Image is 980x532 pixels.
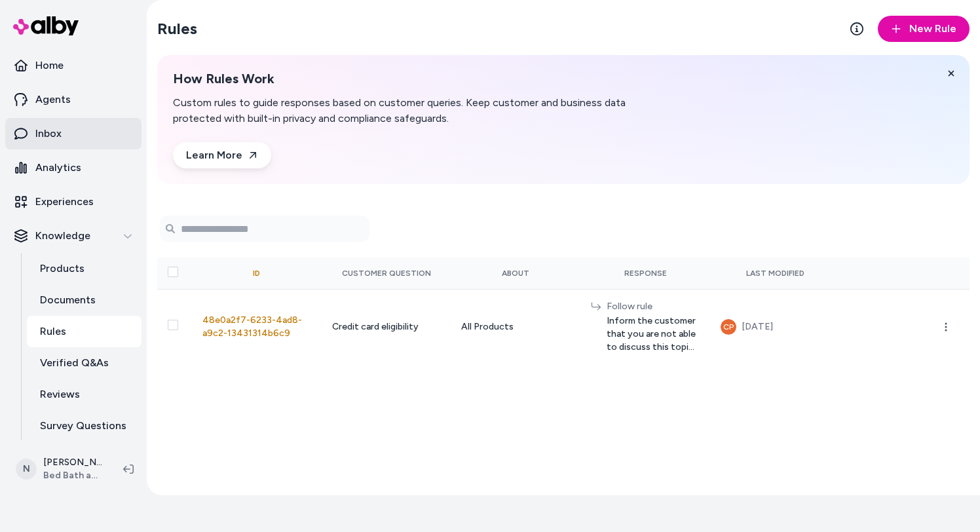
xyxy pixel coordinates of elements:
button: Select all [168,267,178,277]
p: [PERSON_NAME] [43,456,102,469]
p: Experiences [35,194,94,210]
a: Rules [27,316,141,347]
div: All Products [461,320,570,333]
p: Inbox [35,126,62,142]
div: Follow rule [607,300,700,313]
p: Agents [35,92,71,107]
div: Last Modified [721,268,829,278]
span: New Rule [909,21,956,37]
img: alby Logo [13,16,79,35]
div: [DATE] [742,319,773,335]
button: CP [721,319,736,335]
p: Analytics [35,160,81,176]
span: 48e0a2f7-6233-4ad8-a9c2-13431314b6c9 [202,314,302,339]
div: ID [253,268,260,278]
h2: How Rules Work [173,71,676,87]
div: About [461,268,570,278]
span: N [16,459,37,480]
a: Analytics [5,152,141,183]
button: Knowledge [5,220,141,252]
p: Documents [40,292,96,308]
p: Survey Questions [40,418,126,434]
p: Home [35,58,64,73]
a: Reviews [27,379,141,410]
a: Inbox [5,118,141,149]
div: Response [591,268,700,278]
a: Agents [5,84,141,115]
button: New Rule [878,16,970,42]
div: Customer Question [332,268,441,278]
a: Experiences [5,186,141,218]
a: Survey Questions [27,410,141,442]
p: Products [40,261,85,276]
span: Inform the customer that you are not able to discuss this topic and offer to help with other ques... [607,314,700,354]
a: Documents [27,284,141,316]
span: Bed Bath and Beyond [43,469,102,482]
a: Verified Q&As [27,347,141,379]
a: Learn More [173,142,271,168]
h2: Rules [157,18,197,39]
a: Products [27,253,141,284]
p: Knowledge [35,228,90,244]
button: Select row [168,320,178,330]
p: Rules [40,324,66,339]
a: Home [5,50,141,81]
span: Credit card eligibility [332,321,419,332]
p: Verified Q&As [40,355,109,371]
p: Reviews [40,387,80,402]
button: N[PERSON_NAME]Bed Bath and Beyond [8,448,113,490]
p: Custom rules to guide responses based on customer queries. Keep customer and business data protec... [173,95,676,126]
